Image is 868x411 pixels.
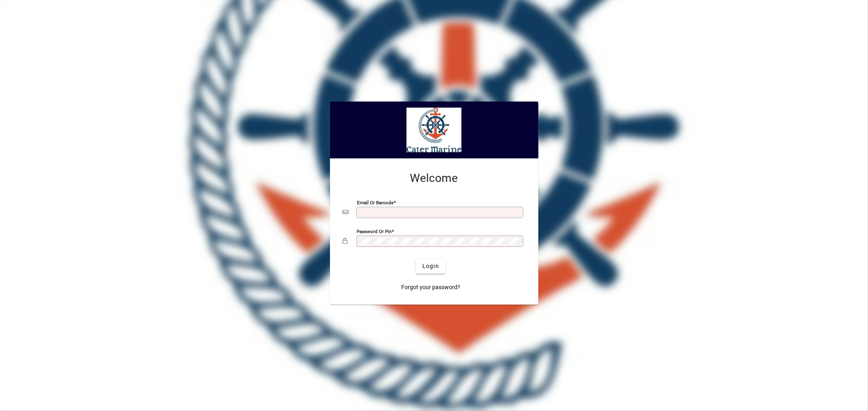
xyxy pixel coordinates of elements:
[343,171,525,185] h2: Welcome
[401,283,460,292] span: Forgot your password?
[398,280,464,295] a: Forgot your password?
[357,228,392,234] mat-label: Password or Pin
[422,262,439,270] span: Login
[416,259,446,274] button: Login
[357,199,394,205] mat-label: Email or Barcode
